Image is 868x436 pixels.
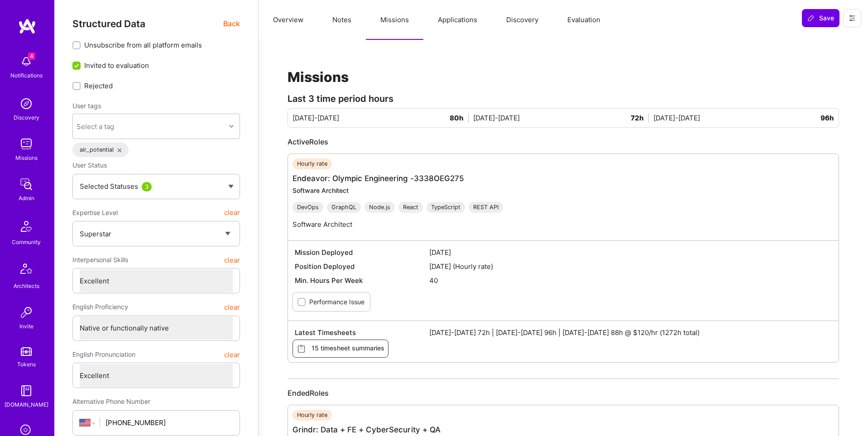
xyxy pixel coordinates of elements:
span: Expertise Level [72,205,118,221]
span: Rejected [84,81,113,91]
span: Invited to evaluation [84,61,149,70]
span: English Proficiency [72,299,128,315]
img: Architects [15,259,37,281]
button: clear [224,252,240,268]
span: Alternative Phone Number [72,398,150,405]
div: Community [12,237,41,247]
button: Save [802,9,839,27]
div: Discovery [14,113,39,122]
div: [DATE]-[DATE] [653,113,834,123]
span: [DATE] (Hourly rate) [429,262,832,271]
span: 96h [820,113,834,123]
span: Min. Hours Per Week [295,276,429,285]
input: +1 (000) 000-0000 [106,411,233,434]
span: 15 timesheet summaries [297,344,384,354]
span: 72h [631,113,649,123]
a: Grindr: Data + FE + CyberSecurity + QA [293,425,441,434]
label: Performance Issue [309,297,364,307]
i: icon Timesheets [297,344,306,354]
button: clear [224,346,240,363]
img: Community [15,216,37,237]
img: Invite [17,303,35,321]
img: teamwork [17,135,35,153]
div: Ended Roles [288,388,839,398]
div: DevOps [293,202,323,213]
span: Save [807,14,834,23]
span: Interpersonal Skills [72,252,128,268]
span: Back [223,18,240,29]
span: Latest Timesheets [295,328,429,337]
div: Notifications [10,71,43,80]
div: Active Roles [288,137,839,147]
div: Select a tag [77,122,114,131]
div: React [398,202,423,213]
div: Tokens [17,359,36,369]
button: clear [224,299,240,315]
div: [DATE]-[DATE] [293,113,473,123]
img: logo [18,18,36,34]
img: bell [17,53,35,71]
div: Admin [19,193,34,203]
p: Software Architect [293,220,503,229]
span: [DATE] [429,248,832,257]
div: Hourly rate [293,158,332,169]
img: admin teamwork [17,175,35,193]
div: Node.js [364,202,395,213]
span: [DATE]-[DATE] 72h | [DATE]-[DATE] 96h | [DATE]-[DATE] 88h @ $120/hr (1272h total) [429,328,832,337]
label: User tags [72,101,101,110]
span: Mission Deployed [295,248,429,257]
div: [DATE]-[DATE] [473,113,654,123]
span: 80h [450,113,469,123]
span: 4 [28,53,35,60]
img: tokens [21,347,32,356]
img: discovery [17,95,35,113]
div: Software Architect [293,186,503,195]
i: icon Close [118,149,121,152]
span: 40 [429,276,832,285]
h1: Missions [288,69,839,85]
span: Selected Statuses [80,182,138,191]
div: GraphQL [327,202,361,213]
div: TypeScript [427,202,465,213]
div: [DOMAIN_NAME] [5,400,48,409]
span: User Status [72,161,107,169]
button: 15 timesheet summaries [293,340,388,358]
button: clear [224,205,240,221]
div: REST API [469,202,503,213]
i: icon Chevron [229,124,234,129]
div: air_potential [72,143,129,157]
div: Last 3 time period hours [288,94,839,104]
div: 3 [142,182,152,192]
span: Structured Data [72,18,145,29]
div: Invite [19,321,34,331]
div: Missions [15,153,38,163]
span: English Pronunciation [72,346,135,363]
img: guide book [17,382,35,400]
img: caret [228,185,234,188]
span: Unsubscribe from all platform emails [84,40,202,50]
a: Endeavor: Olympic Engineering -3338OEG275 [293,174,464,183]
span: Position Deployed [295,262,429,271]
div: Architects [14,281,39,291]
div: Hourly rate [293,410,332,421]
